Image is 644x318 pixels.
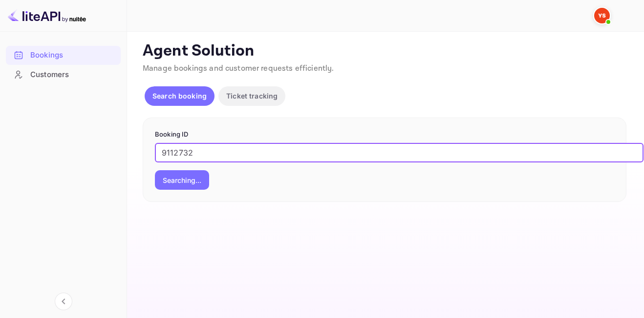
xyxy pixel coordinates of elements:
p: Agent Solution [143,41,626,61]
img: LiteAPI logo [8,8,86,23]
img: Yandex Support [594,8,610,23]
p: Search booking [152,91,207,101]
button: Collapse navigation [55,293,72,310]
a: Customers [6,65,121,83]
a: Bookings [6,46,121,64]
p: Ticket tracking [226,91,278,101]
div: Bookings [30,50,116,61]
div: Bookings [6,46,121,65]
button: Searching... [155,170,209,190]
input: Enter Booking ID (e.g., 63782194) [155,143,644,162]
div: Customers [6,65,121,84]
span: Manage bookings and customer requests efficiently. [143,63,334,74]
div: Customers [30,69,116,80]
p: Booking ID [155,130,614,139]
